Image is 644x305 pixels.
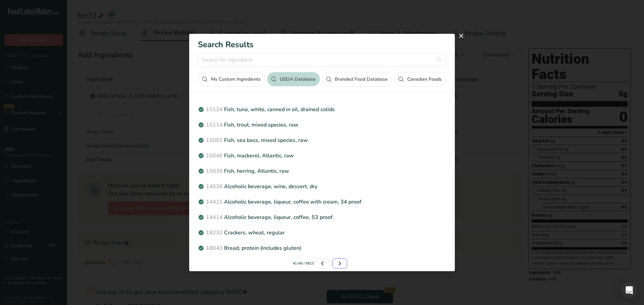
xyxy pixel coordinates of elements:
[206,106,223,113] span: 15124
[206,137,223,144] span: 15091
[621,282,637,298] div: Open Intercom Messenger
[315,258,330,269] a: Page 2.
[206,198,223,206] span: 14415
[198,41,446,49] h1: Search Results
[322,72,392,86] button: Branded Food Database
[198,182,446,190] p: Alcoholic beverage, wine, dessert, dry
[206,167,223,175] span: 15039
[198,136,446,144] p: Fish, sea bass, mixed species, raw
[267,72,320,86] button: USDA Database
[198,121,446,129] p: Fish, trout, mixed species, raw
[198,72,265,86] button: My Custom Ingredients
[206,214,223,221] span: 14414
[198,244,446,252] p: Bread, protein (includes gluten)
[394,72,446,86] button: Canadian Foods
[198,105,446,113] p: Fish, tuna, white, canned in oil, drained solids
[206,229,223,236] span: 18232
[198,53,446,67] input: Search for ingredient
[206,244,223,252] span: 18043
[456,30,467,41] button: close
[206,183,223,190] span: 14536
[198,198,446,206] p: Alcoholic beverage, liqueur, coffee with cream, 34 proof
[198,213,446,221] p: Alcoholic beverage, liqueur, coffee, 53 proof
[293,261,314,266] small: 41-60 / 5913
[198,152,446,160] p: Fish, mackerel, Atlantic, raw
[332,258,347,269] a: Page 4.
[198,229,446,237] p: Crackers, wheat, regular
[206,121,223,129] span: 15114
[198,167,446,175] p: Fish, herring, Atlantic, raw
[206,152,223,159] span: 15046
